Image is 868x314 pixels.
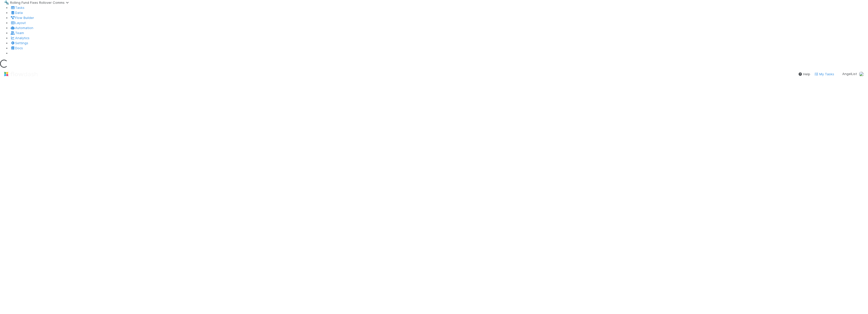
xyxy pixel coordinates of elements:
span: My Tasks [814,72,834,76]
a: Tasks [10,6,24,10]
div: Help [798,71,810,77]
a: Docs [10,46,23,50]
a: Settings [10,41,28,45]
img: logo-inverted-e16ddd16eac7371096b0.svg [4,70,38,78]
span: AngelList [842,72,857,76]
a: Flow Builder [10,16,34,20]
a: Analytics [10,36,30,40]
span: 🔩 [4,0,9,5]
a: Automation [10,26,33,30]
a: My Tasks [814,71,834,77]
a: Data [10,11,23,15]
span: Rolling Fund Fixes Rollover Comms [10,1,71,5]
a: Team [10,31,24,35]
img: avatar_e8864cf0-19e8-4fe1-83d1-96e6bcd27180.png [859,71,864,77]
a: Layout [10,21,26,25]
